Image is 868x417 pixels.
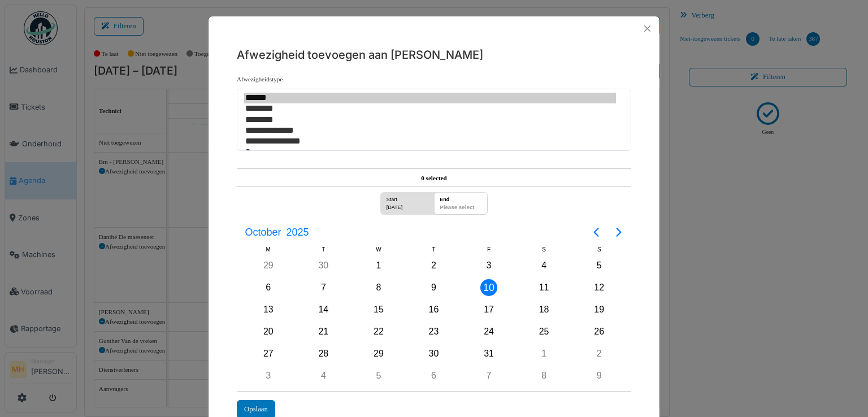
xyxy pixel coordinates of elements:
div: Sunday, October 26, 2025 [591,323,607,340]
div: [DATE] [383,203,423,215]
div: Please select [437,203,485,215]
label: Afwezigheidstype [237,75,283,84]
div: S [571,245,627,254]
div: Tuesday, November 4, 2025 [315,367,332,384]
div: Tuesday, October 28, 2025 [315,345,332,362]
div: Thursday, October 30, 2025 [425,345,442,362]
div: Friday, October 3, 2025 [480,257,497,274]
div: Wednesday, November 5, 2025 [370,367,387,384]
div: Thursday, October 9, 2025 [425,279,442,296]
h5: Afwezigheid toevoegen aan [PERSON_NAME] [237,46,631,63]
div: Wednesday, October 22, 2025 [370,323,387,340]
div: Saturday, October 11, 2025 [536,279,553,296]
button: Next page [607,221,630,244]
div: Friday, October 10, 2025 [480,279,497,296]
button: October2025 [238,222,316,242]
div: End [437,192,485,203]
div: Sunday, November 9, 2025 [591,367,607,384]
div: Friday, October 31, 2025 [480,345,497,362]
div: T [296,245,351,254]
div: S [517,245,572,254]
div: Wednesday, October 8, 2025 [370,279,387,296]
div: Sunday, October 12, 2025 [591,279,607,296]
div: Tuesday, September 30, 2025 [315,257,332,274]
div: Thursday, October 23, 2025 [425,323,442,340]
div: Saturday, November 1, 2025 [536,345,553,362]
div: M [241,245,296,254]
button: Previous page [585,221,607,244]
div: Sunday, October 5, 2025 [591,257,607,274]
div: Monday, September 29, 2025 [260,257,277,274]
div: Monday, October 20, 2025 [260,323,277,340]
span: October [242,222,284,242]
div: Start [383,192,423,203]
div: Wednesday, October 15, 2025 [370,301,387,318]
div: Wednesday, October 29, 2025 [370,345,387,362]
div: Saturday, October 4, 2025 [536,257,553,274]
div: Monday, October 13, 2025 [260,301,277,318]
div: Friday, October 24, 2025 [480,323,497,340]
div: Tuesday, October 14, 2025 [315,301,332,318]
div: 0 selected [237,169,631,187]
div: Friday, November 7, 2025 [480,367,497,384]
div: Tuesday, October 7, 2025 [315,279,332,296]
div: Sunday, October 19, 2025 [591,301,607,318]
div: Saturday, October 18, 2025 [536,301,553,318]
div: Thursday, October 16, 2025 [425,301,442,318]
div: F [461,245,517,254]
div: Monday, November 3, 2025 [260,367,277,384]
div: Monday, October 27, 2025 [260,345,277,362]
div: Thursday, October 2, 2025 [425,257,442,274]
div: Thursday, November 6, 2025 [425,367,442,384]
div: Saturday, November 8, 2025 [536,367,553,384]
div: Sunday, November 2, 2025 [591,345,607,362]
span: 2025 [284,222,311,242]
button: Close [640,21,655,36]
div: W [351,245,406,254]
div: Saturday, October 25, 2025 [536,323,553,340]
div: Monday, October 6, 2025 [260,279,277,296]
div: Friday, October 17, 2025 [480,301,497,318]
div: Wednesday, October 1, 2025 [370,257,387,274]
div: T [406,245,462,254]
div: Tuesday, October 21, 2025 [315,323,332,340]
